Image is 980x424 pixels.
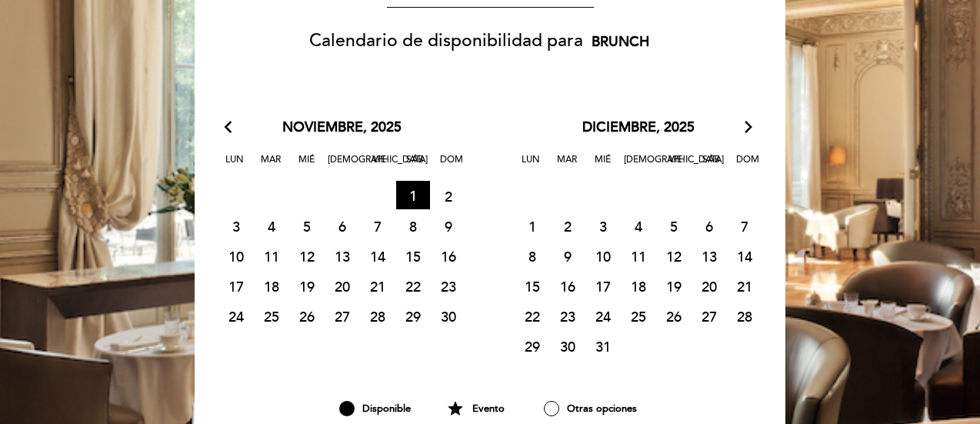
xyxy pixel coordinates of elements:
span: 27 [325,302,359,330]
span: 2 [432,182,465,210]
span: Lun [515,152,546,180]
span: 15 [396,242,430,270]
span: 21 [361,272,395,300]
span: 9 [551,242,585,270]
span: 3 [586,212,620,240]
span: 12 [290,242,324,270]
span: Sáb [696,152,727,180]
span: 29 [396,302,430,330]
span: Lun [219,152,250,180]
div: Otras opciones [518,396,662,422]
span: 23 [551,302,585,330]
span: Mié [588,152,618,180]
span: Sáb [400,152,431,180]
span: 29 [515,332,549,360]
span: 10 [219,242,253,270]
i: arrow_forward_ios [742,118,755,138]
span: 28 [361,302,395,330]
span: 20 [325,272,359,300]
span: diciembre, 2025 [582,118,695,138]
span: Mié [292,152,322,180]
span: Calendario de disponibilidad para [309,30,583,52]
span: 3 [219,212,253,240]
span: 27 [692,302,726,330]
span: 24 [219,302,253,330]
div: Evento [432,396,518,422]
span: 18 [622,272,655,300]
i: arrow_back_ios [225,118,238,138]
span: 16 [432,242,465,270]
span: 18 [255,272,288,300]
span: 30 [432,302,465,330]
span: 2 [551,212,585,240]
span: 9 [432,212,465,240]
span: 23 [432,272,465,300]
span: 22 [396,272,430,300]
span: 16 [551,272,585,300]
span: 11 [622,242,655,270]
span: 14 [361,242,395,270]
span: 20 [692,272,726,300]
span: Dom [436,152,467,180]
span: Mar [255,152,286,180]
span: 13 [325,242,359,270]
span: 8 [396,212,430,240]
span: Dom [732,152,763,180]
span: 7 [728,212,762,240]
span: 25 [255,302,288,330]
span: 13 [692,242,726,270]
span: 19 [290,272,324,300]
span: 6 [692,212,726,240]
i: star [446,396,465,422]
span: 26 [657,302,691,330]
span: 5 [290,212,324,240]
div: Disponible [317,396,432,422]
span: 5 [657,212,691,240]
span: 24 [586,302,620,330]
span: Vie [364,152,395,180]
span: 17 [219,272,253,300]
span: Vie [660,152,691,180]
span: noviembre, 2025 [282,118,402,138]
span: 26 [290,302,324,330]
span: 10 [586,242,620,270]
span: 30 [551,332,585,360]
span: 14 [728,242,762,270]
span: 25 [622,302,655,330]
span: 1 [515,212,549,240]
span: 6 [325,212,359,240]
span: 4 [622,212,655,240]
span: 22 [515,302,549,330]
span: 4 [255,212,288,240]
span: 11 [255,242,288,270]
span: 28 [728,302,762,330]
span: [DEMOGRAPHIC_DATA] [624,152,655,180]
span: 31 [586,332,620,360]
span: 19 [657,272,691,300]
span: 17 [586,272,620,300]
span: 1 [396,181,430,209]
span: 8 [515,242,549,270]
span: [DEMOGRAPHIC_DATA] [328,152,358,180]
span: 7 [361,212,395,240]
span: 15 [515,272,549,300]
span: 21 [728,272,762,300]
span: 12 [657,242,691,270]
span: Mar [552,152,582,180]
